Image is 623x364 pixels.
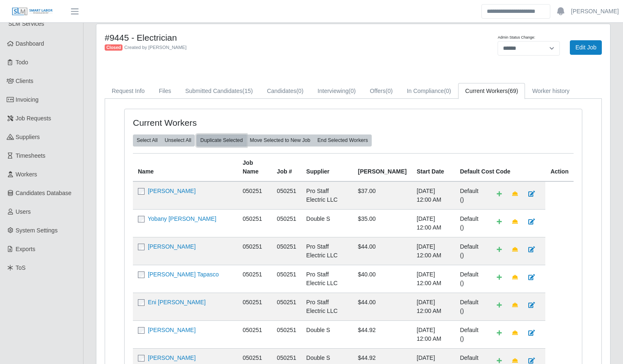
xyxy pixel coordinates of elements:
[148,188,196,194] a: [PERSON_NAME]
[301,181,353,210] td: Pro Staff Electric LLC
[301,153,353,181] th: Supplier
[507,242,523,257] a: Make Team Lead
[16,208,31,215] span: Users
[455,209,486,237] td: Default ()
[105,83,152,99] a: Request Info
[238,265,272,293] td: 050251
[16,96,39,103] span: Invoicing
[301,209,353,237] td: Double S
[272,153,302,181] th: Job #
[238,293,272,320] td: 050251
[16,59,28,66] span: Todo
[353,320,412,348] td: $44.92
[412,320,455,348] td: [DATE] 12:00 AM
[571,7,619,16] a: [PERSON_NAME]
[491,215,507,229] a: Add Default Cost Code
[148,327,196,333] a: [PERSON_NAME]
[353,293,412,320] td: $44.00
[545,153,574,181] th: Action
[16,171,37,178] span: Workers
[570,40,602,55] a: Edit Job
[148,243,196,250] a: [PERSON_NAME]
[301,237,353,265] td: Pro Staff Electric LLC
[481,4,550,19] input: Search
[491,242,507,257] a: Add Default Cost Code
[412,209,455,237] td: [DATE] 12:00 AM
[455,293,486,320] td: Default ()
[455,265,486,293] td: Default ()
[148,271,219,278] a: [PERSON_NAME] Tapasco
[196,134,372,146] div: bulk actions
[412,153,455,181] th: Start Date
[507,298,523,313] a: Make Team Lead
[491,270,507,285] a: Add Default Cost Code
[400,83,458,99] a: In Compliance
[260,83,311,99] a: Candidates
[353,181,412,210] td: $37.00
[455,320,486,348] td: Default ()
[507,215,523,229] a: Make Team Lead
[16,40,44,47] span: Dashboard
[385,88,392,94] span: (0)
[16,152,46,159] span: Timesheets
[161,134,195,146] button: Unselect All
[412,237,455,265] td: [DATE] 12:00 AM
[152,83,178,99] a: Files
[272,265,302,293] td: 050251
[301,265,353,293] td: Pro Staff Electric LLC
[508,88,518,94] span: (69)
[246,134,314,146] button: Move Selected to New Job
[238,237,272,265] td: 050251
[133,134,161,146] button: Select All
[455,181,486,210] td: Default ()
[16,246,35,252] span: Exports
[272,181,302,210] td: 050251
[455,237,486,265] td: Default ()
[133,117,309,128] h4: Current Workers
[348,88,356,94] span: (0)
[301,320,353,348] td: Double S
[314,134,372,146] button: End Selected Workers
[491,298,507,313] a: Add Default Cost Code
[16,264,26,271] span: ToS
[178,83,260,99] a: Submitted Candidates
[16,78,34,84] span: Clients
[148,299,206,305] a: Eni [PERSON_NAME]
[272,209,302,237] td: 050251
[16,190,72,196] span: Candidates Database
[8,20,44,27] span: SLM Services
[525,83,576,99] a: Worker history
[133,134,195,146] div: bulk actions
[412,265,455,293] td: [DATE] 12:00 AM
[238,181,272,210] td: 050251
[16,227,58,234] span: System Settings
[507,326,523,340] a: Make Team Lead
[272,237,302,265] td: 050251
[243,88,253,94] span: (15)
[353,209,412,237] td: $35.00
[196,134,246,146] button: Duplicate Selected
[444,88,451,94] span: (0)
[148,215,216,222] a: Yobany [PERSON_NAME]
[353,265,412,293] td: $40.00
[491,187,507,201] a: Add Default Cost Code
[412,293,455,320] td: [DATE] 12:00 AM
[12,7,53,16] img: SLM Logo
[455,153,545,181] th: Default Cost Code
[238,209,272,237] td: 050251
[353,237,412,265] td: $44.00
[133,153,238,181] th: Name
[491,326,507,340] a: Add Default Cost Code
[105,44,123,51] span: Closed
[458,83,525,99] a: Current Workers
[363,83,400,99] a: Offers
[238,153,272,181] th: Job Name
[498,35,535,41] label: Admin Status Change:
[124,45,186,50] span: Created by [PERSON_NAME]
[105,32,390,43] h4: #9445 - Electrician
[16,115,52,122] span: Job Requests
[272,293,302,320] td: 050251
[238,320,272,348] td: 050251
[507,187,523,201] a: Make Team Lead
[16,134,40,140] span: Suppliers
